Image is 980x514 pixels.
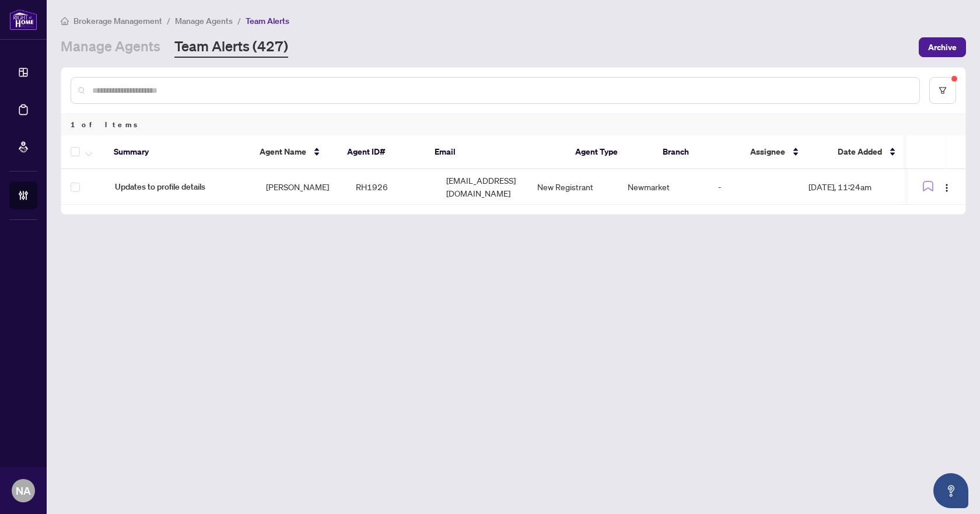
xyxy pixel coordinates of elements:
td: [DATE], 11:24am [799,169,908,205]
td: [PERSON_NAME] [257,169,347,205]
td: New Registrant [528,169,618,205]
span: Date Added [838,145,882,158]
button: Archive [919,37,966,57]
li: / [167,14,170,27]
th: Agent Name [250,135,338,169]
th: Date Added [828,135,933,169]
button: Open asap [933,473,968,508]
img: Logo [942,183,951,193]
th: Email [425,135,566,169]
span: NA [16,482,31,499]
th: Agent Type [566,135,653,169]
span: home [61,17,69,25]
div: 1 of Items [61,113,965,135]
a: Team Alerts (427) [174,37,288,58]
span: Updates to profile details [115,180,247,193]
th: Assignee [741,135,828,169]
button: Logo [937,177,956,196]
button: filter [929,77,956,104]
a: Manage Agents [61,37,160,58]
td: - [709,169,799,205]
span: filter [939,86,947,95]
span: Team Alerts [246,16,289,26]
img: logo [9,9,37,30]
th: Branch [653,135,741,169]
th: Summary [104,135,250,169]
span: Brokerage Management [73,16,162,26]
th: Agent ID# [338,135,425,169]
td: RH1926 [346,169,437,205]
li: / [237,14,241,27]
span: Agent Name [260,145,306,158]
span: Manage Agents [175,16,233,26]
span: Assignee [750,145,785,158]
td: Newmarket [618,169,709,205]
span: Archive [928,38,957,57]
td: [EMAIL_ADDRESS][DOMAIN_NAME] [437,169,528,205]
